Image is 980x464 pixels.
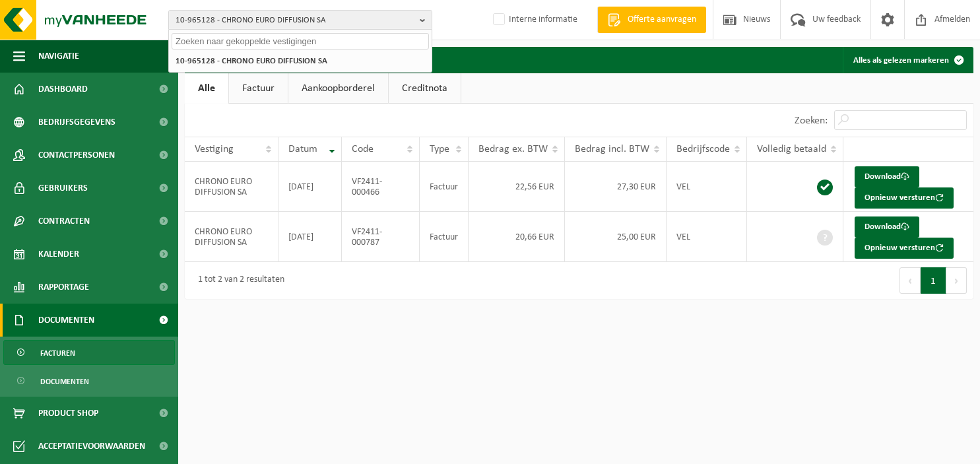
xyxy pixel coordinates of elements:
a: Documenten [3,368,175,393]
span: Type [430,144,449,154]
td: 27,30 EUR [565,162,667,212]
button: 1 [921,267,946,294]
td: VF2411-000466 [342,162,420,212]
td: 25,00 EUR [565,212,667,262]
td: VEL [667,162,747,212]
td: Factuur [420,162,469,212]
span: Bedrag incl. BTW [575,144,649,154]
button: 10-965128 - CHRONO EURO DIFFUSION SA [168,10,432,30]
a: Download [855,166,919,187]
td: [DATE] [278,162,342,212]
span: Bedrag ex. BTW [478,144,548,154]
button: Opnieuw versturen [855,187,954,209]
td: [DATE] [278,212,342,262]
span: Bedrijfsgegevens [38,106,115,139]
span: Datum [288,144,317,154]
button: Previous [899,267,921,294]
span: Rapportage [38,271,89,304]
span: Gebruikers [38,172,88,205]
td: 20,66 EUR [469,212,565,262]
span: Code [352,144,374,154]
span: Contactpersonen [38,139,115,172]
span: Vestiging [195,144,234,154]
a: Factuur [229,73,288,104]
td: CHRONO EURO DIFFUSION SA [185,212,278,262]
span: Volledig betaald [757,144,826,154]
a: Offerte aanvragen [597,7,706,33]
span: Kalender [38,238,79,271]
a: Alle [185,73,228,104]
span: 10-965128 - CHRONO EURO DIFFUSION SA [176,11,414,30]
td: Factuur [420,212,469,262]
span: Offerte aanvragen [624,13,700,26]
input: Zoeken naar gekoppelde vestigingen [172,33,429,50]
a: Aankoopborderel [288,73,388,104]
span: Navigatie [38,40,79,73]
span: Product Shop [38,397,98,430]
td: CHRONO EURO DIFFUSION SA [185,162,278,212]
button: Opnieuw versturen [855,238,954,259]
span: Contracten [38,205,90,238]
span: Dashboard [38,73,88,106]
span: Acceptatievoorwaarden [38,430,145,463]
strong: 10-965128 - CHRONO EURO DIFFUSION SA [176,57,327,65]
span: Documenten [38,304,94,337]
span: Documenten [40,369,89,394]
td: 22,56 EUR [469,162,565,212]
label: Zoeken: [795,116,828,126]
td: VF2411-000787 [342,212,420,262]
label: Interne informatie [490,10,577,30]
a: Creditnota [389,73,461,104]
div: 1 tot 2 van 2 resultaten [191,269,284,292]
button: Alles als gelezen markeren [843,47,972,73]
span: Bedrijfscode [676,144,730,154]
a: Download [855,216,919,238]
a: Facturen [3,340,175,365]
td: VEL [667,212,747,262]
span: Facturen [40,341,75,366]
button: Next [946,267,967,294]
